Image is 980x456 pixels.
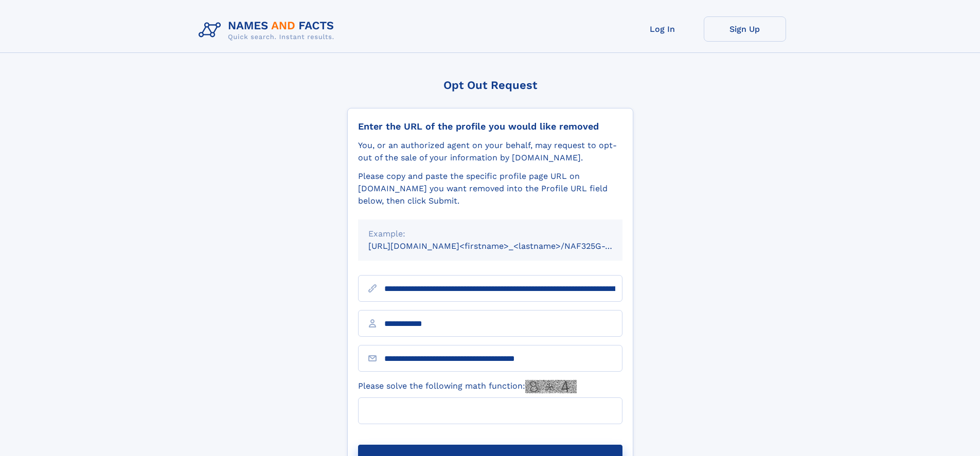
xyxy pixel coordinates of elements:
[358,170,622,207] div: Please copy and paste the specific profile page URL on [DOMAIN_NAME] you want removed into the Pr...
[358,139,622,164] div: You, or an authorized agent on your behalf, may request to opt-out of the sale of your informatio...
[347,79,633,92] div: Opt Out Request
[194,16,343,44] img: Logo Names and Facts
[368,228,612,240] div: Example:
[358,121,622,132] div: Enter the URL of the profile you would like removed
[621,16,704,42] a: Log In
[358,380,577,393] label: Please solve the following math function:
[704,16,786,42] a: Sign Up
[368,241,642,251] small: [URL][DOMAIN_NAME]<firstname>_<lastname>/NAF325G-xxxxxxxx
